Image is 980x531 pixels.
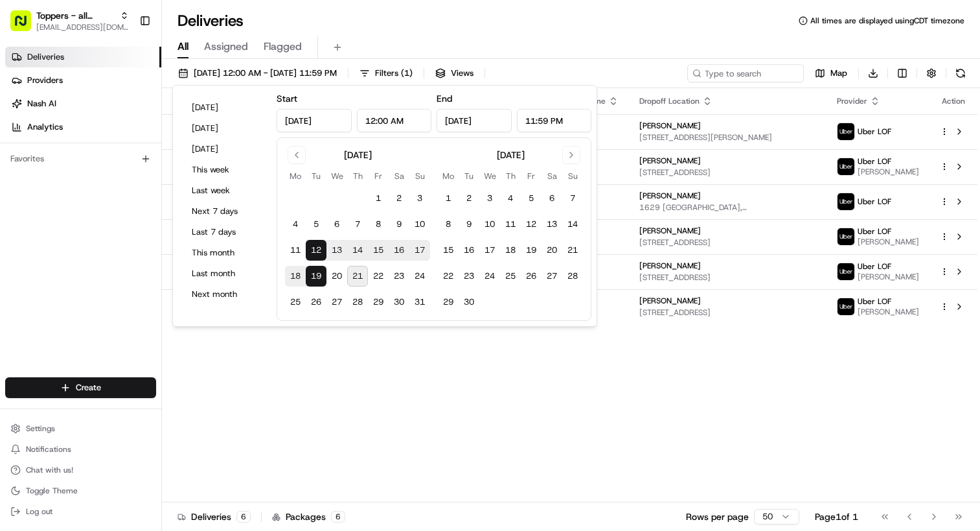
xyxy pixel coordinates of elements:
button: 2 [459,188,479,209]
img: Aaron Edelman [13,189,34,209]
input: Type to search [687,64,804,82]
button: 18 [285,266,306,287]
th: Wednesday [326,169,347,183]
span: Provider [837,96,867,106]
button: 16 [389,240,409,261]
button: 19 [521,240,541,261]
span: • [108,201,112,211]
button: 6 [326,214,347,235]
button: Last month [186,265,264,283]
button: [DATE] [186,140,264,158]
span: [STREET_ADDRESS] [639,237,816,248]
span: [PERSON_NAME] [40,236,105,246]
div: 6 [331,511,345,523]
button: 15 [368,240,389,261]
span: Toppers - all locations [36,9,115,22]
th: Tuesday [306,169,326,183]
span: [PERSON_NAME] [40,201,105,211]
div: Favorites [5,148,156,169]
input: Date [437,109,512,132]
span: Notifications [26,444,71,454]
span: [STREET_ADDRESS][PERSON_NAME] [639,132,816,143]
button: 10 [479,214,500,235]
span: Map [830,67,847,79]
th: Tuesday [459,169,479,183]
button: 20 [326,266,347,287]
img: 8571987876998_91fb9ceb93ad5c398215_72.jpg [27,124,51,147]
button: 23 [389,266,409,287]
span: Filters [375,67,413,79]
button: Go to next month [562,146,580,164]
a: Powered byPylon [91,321,157,331]
button: This week [186,161,264,179]
button: 9 [389,214,409,235]
button: 5 [306,214,326,235]
button: 3 [409,188,430,209]
button: 18 [500,240,521,261]
button: 20 [541,240,562,261]
button: Log out [5,502,156,521]
div: Action [940,96,967,106]
input: Date [277,109,352,132]
button: This month [186,244,264,262]
button: 6 [541,188,562,209]
img: uber-new-logo.jpeg [838,263,854,280]
button: 7 [562,188,583,209]
span: ( 1 ) [401,67,413,79]
a: 💻API Documentation [104,285,213,308]
button: 14 [562,214,583,235]
div: Past conversations [13,169,87,179]
span: Uber LOF [858,296,891,307]
span: [PERSON_NAME] [639,121,701,131]
button: 7 [347,214,368,235]
input: Time [517,109,592,132]
img: 1736555255976-a54dd68f-1ca7-489b-9aae-adbdc363a1c4 [26,237,36,247]
th: Monday [285,169,306,183]
span: [PERSON_NAME] [639,296,701,306]
span: • [108,236,112,246]
button: 19 [306,266,326,287]
th: Thursday [347,169,368,183]
th: Friday [368,169,389,183]
button: 15 [438,240,459,261]
span: Log out [26,506,52,517]
button: 5 [521,188,541,209]
button: 29 [438,292,459,313]
button: 24 [479,266,500,287]
div: 📗 [13,291,23,301]
button: Last 7 days [186,223,264,241]
span: API Documentation [122,290,208,303]
th: Saturday [541,169,562,183]
button: 11 [285,240,306,261]
span: [STREET_ADDRESS] [639,272,816,283]
button: 17 [409,240,430,261]
img: uber-new-logo.jpeg [838,298,854,315]
th: Sunday [409,169,430,183]
p: Rows per page [686,510,749,523]
div: We're available if you need us! [58,137,178,147]
th: Sunday [562,169,583,183]
button: Chat with us! [5,461,156,479]
button: 31 [409,292,430,313]
span: Knowledge Base [26,290,99,303]
a: Nash AI [5,93,161,114]
button: 26 [521,266,541,287]
button: Start new chat [220,128,236,143]
button: 3 [479,188,500,209]
button: 21 [562,240,583,261]
button: 22 [368,266,389,287]
span: Providers [27,75,63,86]
button: Toppers - all locations[EMAIL_ADDRESS][DOMAIN_NAME] [5,5,134,36]
div: [DATE] [497,148,525,161]
span: Flagged [264,39,302,54]
input: Time [357,109,432,132]
span: Views [451,67,473,79]
span: [DATE] [115,236,141,246]
input: Clear [34,84,214,97]
span: [PERSON_NAME] [639,191,701,201]
label: End [437,93,452,104]
button: 4 [500,188,521,209]
button: Next month [186,285,264,303]
span: All [177,39,188,54]
span: [PERSON_NAME] [639,156,701,166]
